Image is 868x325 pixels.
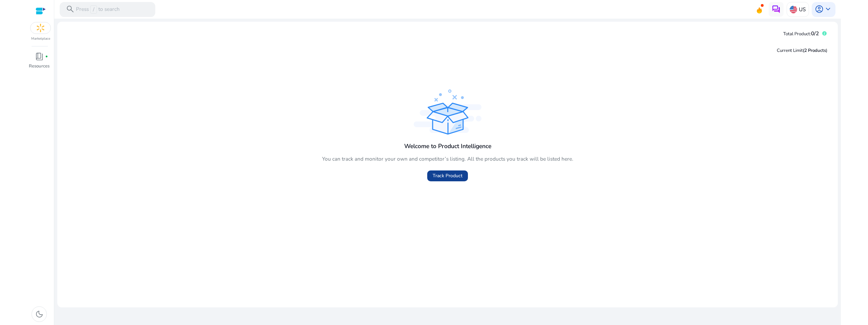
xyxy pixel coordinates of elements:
span: search [66,5,75,14]
span: (2 Products [803,47,826,54]
h4: Welcome to Product Intelligence [404,143,491,150]
span: fiber_manual_record [45,55,48,58]
span: account_circle [815,5,824,14]
span: dark_mode [35,310,44,319]
img: walmart.svg [31,22,51,34]
img: us.svg [790,6,797,13]
p: Marketplace [31,36,50,41]
p: You can track and monitor your own and competitor’s listing. All the products you track will be l... [322,155,573,163]
p: Press to search [76,5,120,14]
a: book_4fiber_manual_recordResources [27,51,51,75]
span: Track Product [433,172,462,179]
span: Total Product: [783,31,811,37]
span: / [90,5,97,14]
div: Current Limit ) [777,47,827,54]
p: Resources [29,63,50,70]
img: track_product.svg [414,89,481,134]
span: 0/2 [811,30,819,37]
p: US [799,3,806,15]
span: book_4 [35,52,44,61]
span: keyboard_arrow_down [824,5,832,14]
